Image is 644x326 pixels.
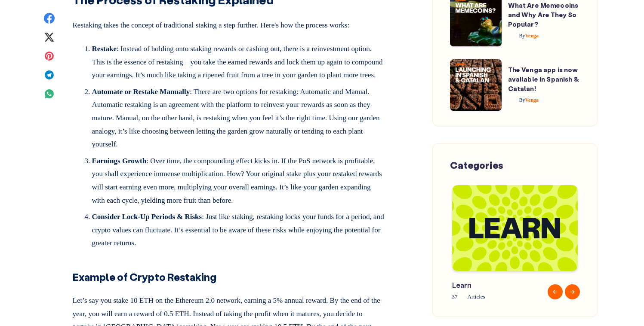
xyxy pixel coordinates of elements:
li: : There are two options for restaking: Automatic and Manual. Automatic restaking is an agreement ... [92,85,385,155]
a: ByVenga [508,32,539,38]
button: Next [565,284,580,299]
li: : Over time, the compounding effect kicks in. If the PoS network is profitable, you shall experie... [92,155,385,210]
a: What Are Memecoins and Why Are They So Popular? [508,1,579,28]
span: 37 Articles [452,292,532,302]
button: Previous [548,284,563,299]
li: : Just like staking, restaking locks your funds for a period, and crypto values can fluctuate. It... [92,210,385,250]
span: Learn [452,280,532,290]
strong: Example of Crypto Restaking [73,270,216,283]
strong: Automate or Restake Manually [92,88,190,96]
span: By [519,32,525,38]
span: Categories [450,159,503,171]
strong: Consider Lock-Up Periods & Risks [92,213,202,221]
strong: Earnings Growth [92,157,147,165]
span: Venga [519,97,539,103]
img: Blog-Tag-Cover---Learn.png [452,185,578,271]
li: : Instead of holding onto staking rewards or cashing out, there is a reinvestment option. This is... [92,43,385,85]
p: Restaking takes the concept of traditional staking a step further. Here's how the process works: [73,15,385,32]
span: By [519,97,525,103]
a: The Venga app is now available in Spanish & Catalan! [508,65,579,93]
a: ByVenga [508,97,539,103]
span: Venga [519,32,539,38]
strong: Restake [92,45,117,53]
